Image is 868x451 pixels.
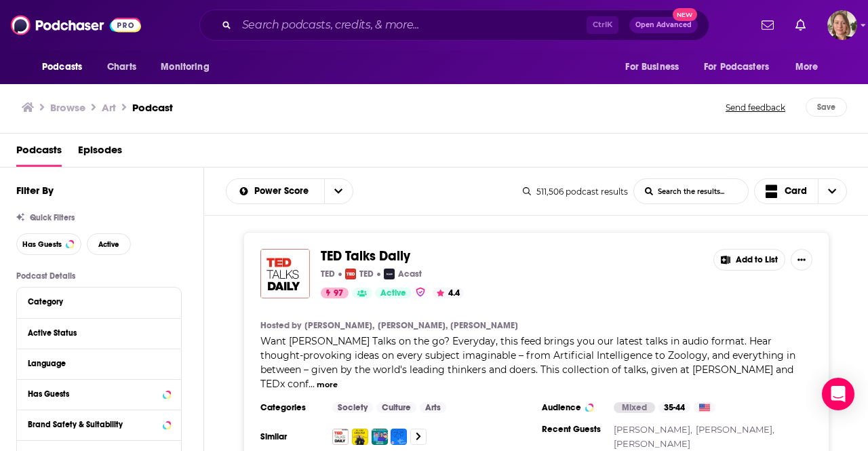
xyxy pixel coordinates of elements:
[33,54,100,80] button: open menu
[695,54,789,80] button: open menu
[78,139,122,167] a: Episodes
[795,58,818,77] span: More
[375,288,412,298] a: Active
[98,241,119,248] span: Active
[260,335,795,390] span: Want [PERSON_NAME] Talks on the go? Everyday, this feed brings you our latest talks in audio form...
[107,58,136,77] span: Charts
[22,241,62,248] span: Has Guests
[28,389,159,399] div: Has Guests
[616,54,696,80] button: open menu
[28,328,161,338] div: Active Status
[384,269,395,279] img: Acast
[790,14,811,37] a: Show notifications dropdown
[542,424,603,435] h3: Recent Guests
[260,431,321,442] h3: Similar
[345,269,356,279] img: TED
[309,378,315,390] span: ...
[151,54,226,80] button: open menu
[345,269,374,279] a: TEDTED
[28,416,170,433] button: Brand Safety & Suitability
[16,233,81,255] button: Has Guests
[791,249,812,271] button: Show More Button
[321,288,349,298] a: 97
[756,14,779,37] a: Show notifications dropdown
[785,187,807,196] span: Card
[321,249,410,264] a: TED Talks Daily
[359,269,374,279] p: TED
[378,320,448,331] a: [PERSON_NAME],
[827,10,857,40] span: Logged in as AriFortierPr
[28,297,161,307] div: Category
[28,324,170,341] button: Active Status
[28,293,170,310] button: Category
[614,402,655,413] div: Mixed
[50,101,85,114] a: Browse
[673,8,697,21] span: New
[542,402,603,413] h3: Audience
[260,320,301,331] h4: Hosted by
[806,98,847,117] button: Save
[226,187,324,196] button: open menu
[87,233,131,255] button: Active
[199,9,709,41] div: Search podcasts, credits, & more...
[254,187,313,196] span: Power Score
[317,379,338,391] button: more
[376,402,416,413] a: Culture
[420,402,446,413] a: Arts
[42,58,82,77] span: Podcasts
[696,424,774,435] a: [PERSON_NAME],
[380,287,406,300] span: Active
[450,320,518,331] a: [PERSON_NAME]
[614,424,692,435] a: [PERSON_NAME],
[98,54,144,80] a: Charts
[433,288,464,298] button: 4.4
[754,178,848,204] button: Choose View
[161,58,209,77] span: Monitoring
[332,429,349,445] img: TED Talks Daily (HD video)
[827,10,857,40] img: User Profile
[629,17,698,33] button: Open AdvancedNew
[415,286,426,298] img: verified Badge
[28,385,170,402] button: Has Guests
[132,101,173,114] h3: Podcast
[16,139,62,167] a: Podcasts
[658,402,690,413] div: 35-44
[30,213,75,222] span: Quick Filters
[28,420,159,429] div: Brand Safety & Suitability
[334,287,343,300] span: 97
[704,58,769,77] span: For Podcasters
[28,359,161,368] div: Language
[260,249,310,298] img: TED Talks Daily
[372,429,388,445] img: 6 Minute English
[523,187,628,197] div: 511,506 podcast results
[260,402,321,413] h3: Categories
[635,22,692,28] span: Open Advanced
[352,429,368,445] img: All Ears English Podcast
[713,249,785,271] button: Add to List
[332,402,373,413] a: Society
[786,54,835,80] button: open menu
[16,271,182,281] p: Podcast Details
[237,14,587,36] input: Search podcasts, credits, & more...
[16,184,54,197] h2: Filter By
[11,12,141,38] img: Podchaser - Follow, Share and Rate Podcasts
[102,101,116,114] h1: Art
[226,178,353,204] h2: Choose List sort
[827,10,857,40] button: Show profile menu
[822,378,854,410] div: Open Intercom Messenger
[391,429,407,445] img: After Hours
[28,355,170,372] button: Language
[614,438,690,449] a: [PERSON_NAME]
[722,98,789,117] button: Send feedback
[398,269,422,279] p: Acast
